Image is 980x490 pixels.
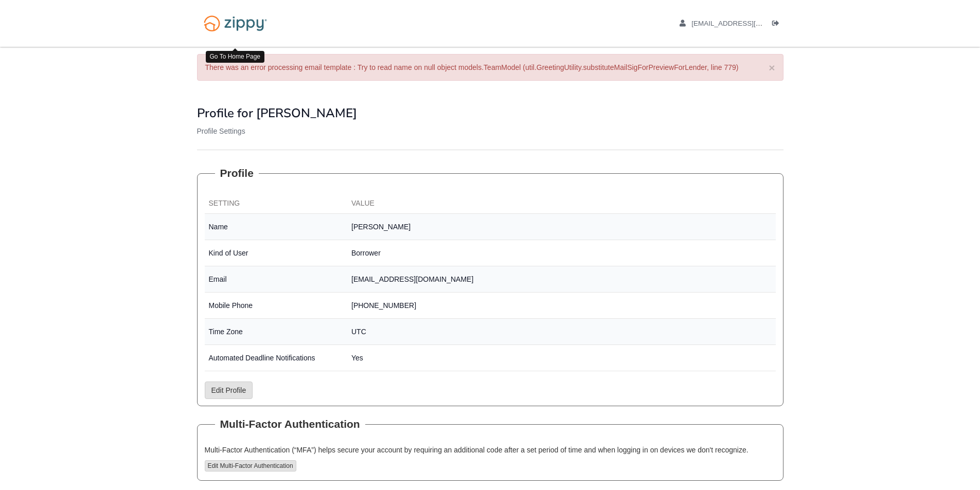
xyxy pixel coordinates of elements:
legend: Multi-Factor Authentication [215,416,365,432]
td: Email [205,266,348,293]
td: Borrower [347,240,776,266]
td: Kind of User [205,240,348,266]
h1: Profile for [PERSON_NAME] [197,106,783,120]
a: Edit Profile [205,382,253,399]
img: Logo [197,10,274,37]
legend: Profile [215,166,259,181]
p: Multi-Factor Authentication (“MFA”) helps secure your account by requiring an additional code aft... [205,445,776,455]
td: Automated Deadline Notifications [205,345,348,371]
span: anrichards0515@gmail.com [691,20,809,27]
td: Name [205,214,348,240]
td: Time Zone [205,319,348,345]
a: Log out [772,20,783,30]
th: Value [347,194,776,214]
p: Profile Settings [197,126,783,136]
th: Setting [205,194,348,214]
td: [EMAIL_ADDRESS][DOMAIN_NAME] [347,266,776,293]
td: Yes [347,345,776,371]
td: [PERSON_NAME] [347,214,776,240]
div: There was an error processing email template : Try to read name on null object models.TeamModel (... [197,54,783,81]
a: edit profile [680,20,810,30]
button: × [769,62,775,73]
td: [PHONE_NUMBER] [347,293,776,319]
td: Mobile Phone [205,293,348,319]
td: UTC [347,319,776,345]
button: Edit Multi-Factor Authentication [205,460,296,471]
div: Go To Home Page [206,51,265,63]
